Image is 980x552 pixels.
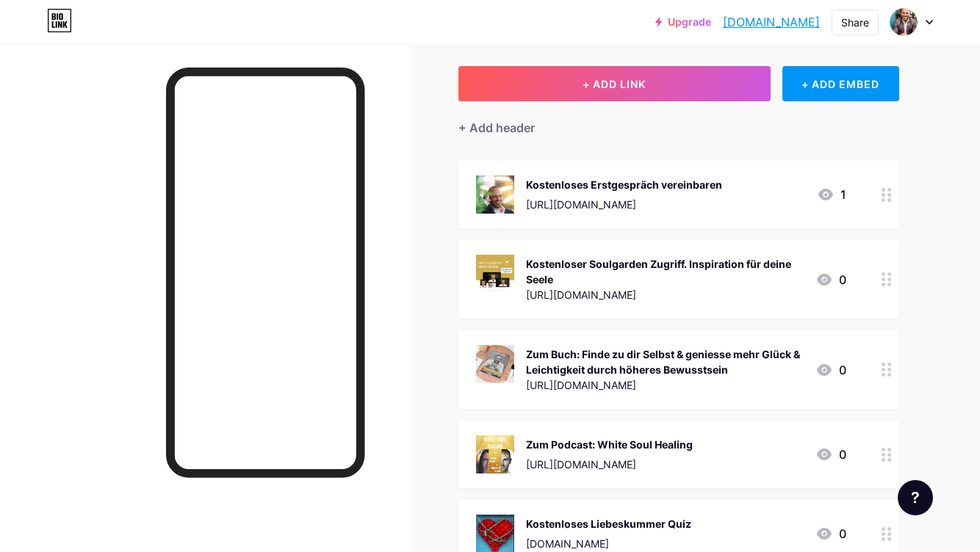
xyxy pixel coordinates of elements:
[526,177,722,192] div: Kostenloses Erstgespräch vereinbaren
[526,377,804,393] div: [URL][DOMAIN_NAME]
[815,271,846,288] div: 0
[476,255,514,293] img: Kostenloser Soulgarden Zugriff. Inspiration für deine Seele
[815,446,846,463] div: 0
[458,119,535,137] div: + Add header
[782,66,899,101] div: + ADD EMBED
[815,361,846,379] div: 0
[890,8,918,36] img: sebastianbiolik
[526,346,804,377] div: Zum Buch: Finde zu dir Selbst & geniesse mehr Glück & Leichtigkeit durch höheres Bewusstsein
[655,16,711,28] a: Upgrade
[526,256,804,287] div: Kostenloser Soulgarden Zugriff. Inspiration für deine Seele
[526,457,693,472] div: [URL][DOMAIN_NAME]
[841,15,869,30] div: Share
[526,516,691,531] div: Kostenloses Liebeskummer Quiz
[583,78,646,90] span: + ADD LINK
[458,66,771,101] button: + ADD LINK
[723,13,820,31] a: [DOMAIN_NAME]
[526,287,804,302] div: [URL][DOMAIN_NAME]
[526,197,722,212] div: [URL][DOMAIN_NAME]
[476,435,514,473] img: Zum Podcast: White Soul Healing
[526,437,693,452] div: Zum Podcast: White Soul Healing
[817,186,846,203] div: 1
[815,525,846,542] div: 0
[476,175,514,214] img: Kostenloses Erstgespräch vereinbaren
[476,345,514,383] img: Zum Buch: Finde zu dir Selbst & geniesse mehr Glück & Leichtigkeit durch höheres Bewusstsein
[526,536,691,551] div: [DOMAIN_NAME]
